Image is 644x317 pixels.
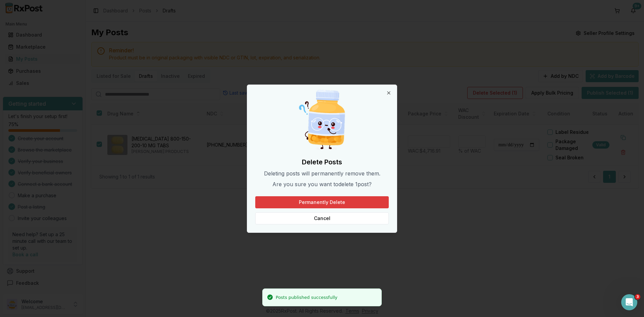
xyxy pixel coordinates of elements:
p: Deleting posts will permanently remove them. [255,169,389,177]
button: Cancel [255,212,389,224]
button: Permanently Delete [255,196,389,208]
iframe: Intercom live chat [621,294,637,310]
h2: Delete Posts [255,157,389,167]
p: Are you sure you want to delete 1 post ? [255,180,389,188]
img: Curious Pill Bottle [290,88,354,152]
span: 3 [635,294,640,300]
